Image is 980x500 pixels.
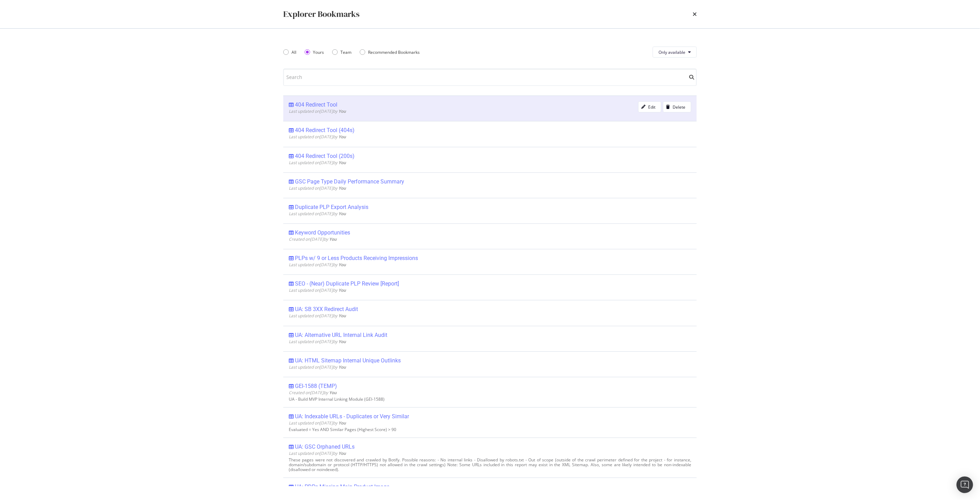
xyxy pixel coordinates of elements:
[338,420,346,426] b: You
[289,262,346,268] span: Last updated on [DATE] by
[663,101,691,112] button: Delete
[295,357,401,364] div: UA: HTML Sitemap Internal Unique Outlinks
[295,483,389,490] div: UA: PDPs Missing Main Product Image
[338,134,346,140] b: You
[289,450,346,456] span: Last updated on [DATE] by
[957,477,973,493] div: Open Intercom Messenger
[289,134,346,140] span: Last updated on [DATE] by
[338,287,346,293] b: You
[338,185,346,191] b: You
[368,49,420,55] div: Recommended Bookmarks
[289,420,346,426] span: Last updated on [DATE] by
[332,49,351,55] div: Team
[295,229,350,236] div: Keyword Opportunities
[295,280,399,287] div: SEO - (Near) Duplicate PLP Review [Report]
[283,8,359,20] div: Explorer Bookmarks
[295,178,404,185] div: GSC Page Type Daily Performance Summary
[340,49,351,55] div: Team
[338,108,346,114] b: You
[289,397,691,402] div: UA - Build MVP Internal Linking Module (GEI-1588)
[289,390,337,396] span: Created on [DATE] by
[292,49,296,55] div: All
[673,104,685,110] div: Delete
[295,127,355,134] div: 404 Redirect Tool (404s)
[289,160,346,166] span: Last updated on [DATE] by
[638,101,661,112] button: Edit
[295,204,368,211] div: Duplicate PLP Export Analysis
[283,69,697,86] input: Search
[338,262,346,268] b: You
[289,236,337,242] span: Created on [DATE] by
[338,160,346,166] b: You
[289,108,346,114] span: Last updated on [DATE] by
[295,383,337,390] div: GEI-1588 (TEMP)
[360,49,420,55] div: Recommended Bookmarks
[693,8,697,20] div: times
[338,313,346,319] b: You
[283,49,296,55] div: All
[329,236,337,242] b: You
[289,427,691,432] div: Evaluated = Yes AND Similar Pages (Highest Score) > 90
[295,413,409,420] div: UA: Indexable URLs - Duplicates or Very Similar
[289,287,346,293] span: Last updated on [DATE] by
[289,211,346,217] span: Last updated on [DATE] by
[648,104,655,110] div: Edit
[289,339,346,344] span: Last updated on [DATE] by
[295,443,355,450] div: UA: GSC Orphaned URLs
[289,364,346,370] span: Last updated on [DATE] by
[338,450,346,456] b: You
[295,255,418,262] div: PLPs w/ 9 or Less Products Receiving Impressions
[653,47,697,58] button: Only available
[289,313,346,319] span: Last updated on [DATE] by
[338,364,346,370] b: You
[289,185,346,191] span: Last updated on [DATE] by
[295,332,387,339] div: UA: Alternative URL Internal Link Audit
[329,390,337,396] b: You
[313,49,324,55] div: Yours
[295,101,337,108] div: 404 Redirect Tool
[295,306,358,313] div: UA: SB 3XX Redirect Audit
[338,339,346,344] b: You
[659,49,685,55] span: Only available
[305,49,324,55] div: Yours
[338,211,346,217] b: You
[295,153,355,160] div: 404 Redirect Tool (200s)
[289,458,691,472] div: These pages were not discovered and crawled by Botify. Possible reasons: - No internal links - Di...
